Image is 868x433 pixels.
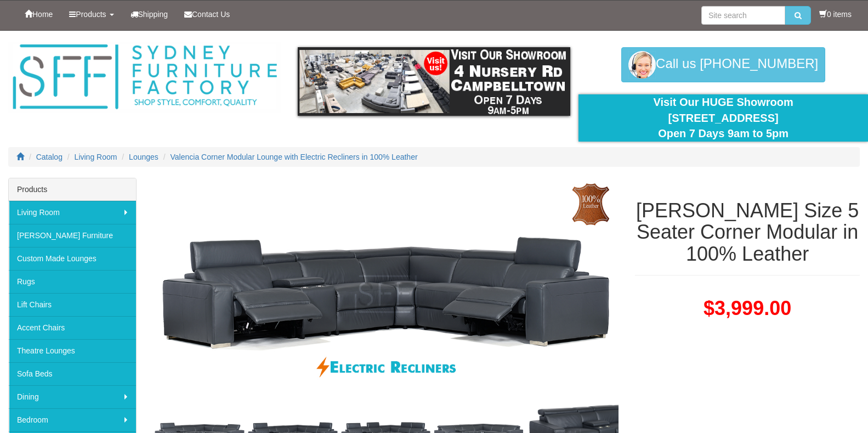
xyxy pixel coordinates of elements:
[192,10,230,19] span: Contact Us
[635,200,860,265] h1: [PERSON_NAME] Size 5 Seater Corner Modular in 100% Leather
[819,9,852,20] li: 0 items
[61,1,122,28] a: Products
[138,10,168,19] span: Shipping
[32,10,53,19] span: Home
[9,362,136,385] a: Sofa Beds
[129,153,158,161] a: Lounges
[9,224,136,247] a: [PERSON_NAME] Furniture
[122,1,177,28] a: Shipping
[171,153,418,161] a: Valencia Corner Modular Lounge with Electric Recliners in 100% Leather
[701,6,785,25] input: Site search
[9,408,136,431] a: Bedroom
[298,47,571,116] img: showroom.gif
[36,153,63,161] a: Catalog
[176,1,238,28] a: Contact Us
[704,297,791,319] span: $3,999.00
[9,385,136,408] a: Dining
[9,201,136,224] a: Living Room
[9,270,136,293] a: Rugs
[16,1,61,28] a: Home
[9,178,136,201] div: Products
[75,153,117,161] a: Living Room
[8,42,281,113] img: Sydney Furniture Factory
[9,339,136,362] a: Theatre Lounges
[9,247,136,270] a: Custom Made Lounges
[9,293,136,316] a: Lift Chairs
[9,316,136,339] a: Accent Chairs
[76,10,106,19] span: Products
[587,94,860,142] div: Visit Our HUGE Showroom [STREET_ADDRESS] Open 7 Days 9am to 5pm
